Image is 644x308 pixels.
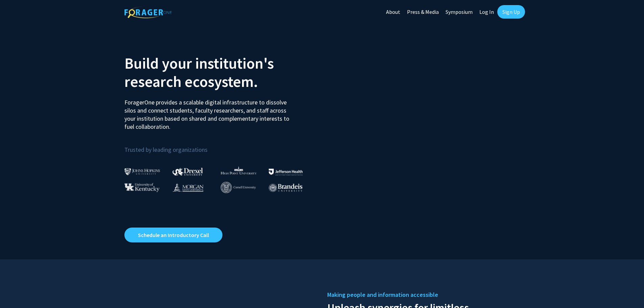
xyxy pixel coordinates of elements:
[124,54,317,91] h2: Build your institution's research ecosystem.
[269,184,303,192] img: Brandeis University
[269,169,303,175] img: Thomas Jefferson University
[221,182,256,193] img: Cornell University
[327,290,520,300] h5: Making people and information accessible
[497,5,525,19] a: Sign Up
[124,183,160,192] img: University of Kentucky
[124,228,222,242] a: Opens in a new tab
[221,166,257,174] img: High Point University
[172,183,204,192] img: Morgan State University
[124,6,172,18] img: ForagerOne Logo
[124,136,317,155] p: Trusted by leading organizations
[124,93,294,131] p: ForagerOne provides a scalable digital infrastructure to dissolve silos and connect students, fac...
[172,168,203,175] img: Drexel University
[124,168,160,175] img: Johns Hopkins University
